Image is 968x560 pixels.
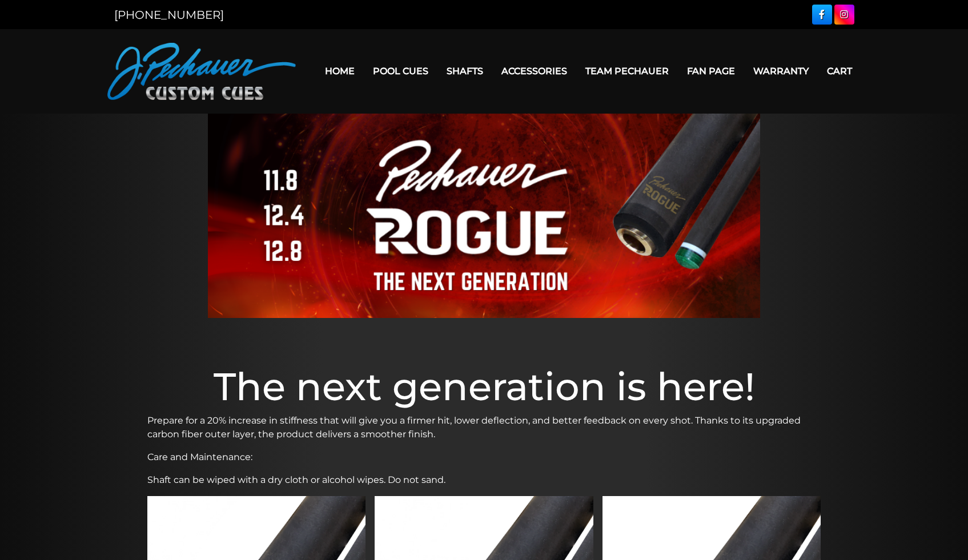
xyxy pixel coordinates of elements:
[744,57,818,86] a: Warranty
[147,364,821,409] h1: The next generation is here!
[147,414,821,441] p: Prepare for a 20% increase in stiffness that will give you a firmer hit, lower deflection, and be...
[316,57,364,86] a: Home
[114,8,224,22] a: [PHONE_NUMBER]
[107,43,296,100] img: Pechauer Custom Cues
[364,57,437,86] a: Pool Cues
[678,57,744,86] a: Fan Page
[147,473,821,487] p: Shaft can be wiped with a dry cloth or alcohol wipes. Do not sand.
[576,57,678,86] a: Team Pechauer
[147,450,821,464] p: Care and Maintenance:
[492,57,576,86] a: Accessories
[818,57,861,86] a: Cart
[437,57,492,86] a: Shafts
